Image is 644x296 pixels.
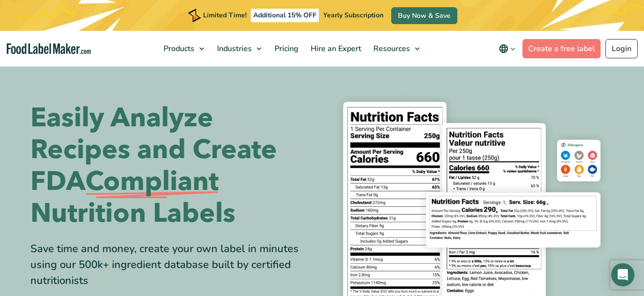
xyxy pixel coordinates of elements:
[214,43,253,54] span: Industries
[272,43,300,54] span: Pricing
[611,263,634,286] div: Open Intercom Messenger
[370,43,411,54] span: Resources
[30,241,315,289] div: Save time and money, create your own label in minutes using our 500k+ ingredient database built b...
[522,39,601,58] a: Create a free label
[211,31,266,67] a: Industries
[161,43,195,54] span: Products
[368,31,425,67] a: Resources
[30,102,315,229] h1: Easily Analyze Recipes and Create FDA Nutrition Labels
[305,31,365,67] a: Hire an Expert
[605,39,638,58] a: Login
[323,11,384,20] span: Yearly Subscription
[158,31,209,67] a: Products
[391,7,457,24] a: Buy Now & Save
[203,11,247,20] span: Limited Time!
[85,166,219,198] span: Compliant
[269,31,302,67] a: Pricing
[251,9,319,22] span: Additional 15% OFF
[308,43,362,54] span: Hire an Expert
